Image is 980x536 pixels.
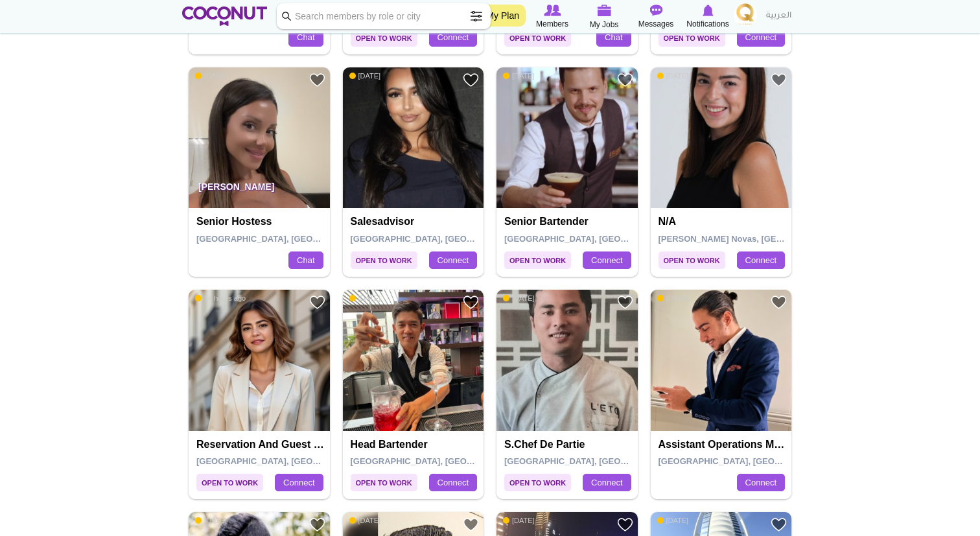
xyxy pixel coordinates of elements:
[351,474,417,491] span: Open to Work
[771,294,787,310] a: Add to Favourites
[596,29,631,47] a: Chat
[583,474,631,492] a: Connect
[189,172,330,208] p: [PERSON_NAME]
[504,474,571,491] span: Open to Work
[195,516,227,525] span: [DATE]
[349,71,381,80] span: [DATE]
[195,71,227,80] span: [DATE]
[597,5,611,16] img: My Jobs
[480,5,526,27] a: My Plan
[277,3,491,29] input: Search members by role or city
[659,439,787,450] h4: Assistant operations manager
[309,517,325,533] a: Add to Favourites
[659,234,852,244] span: [PERSON_NAME] Novas, [GEOGRAPHIC_DATA]
[583,251,631,270] a: Connect
[659,216,787,227] h4: N/A
[771,517,787,533] a: Add to Favourites
[349,294,381,303] span: [DATE]
[429,251,477,270] a: Connect
[617,517,633,533] a: Add to Favourites
[659,251,725,269] span: Open to Work
[649,5,662,16] img: Messages
[630,3,682,30] a: Messages Messages
[657,294,689,303] span: [DATE]
[657,516,689,525] span: [DATE]
[578,3,630,31] a: My Jobs My Jobs
[503,516,535,525] span: [DATE]
[288,29,323,47] a: Chat
[463,517,479,533] a: Add to Favourites
[703,5,714,16] img: Notifications
[196,456,381,466] span: [GEOGRAPHIC_DATA], [GEOGRAPHIC_DATA]
[503,294,535,303] span: [DATE]
[463,294,479,310] a: Add to Favourites
[504,29,571,47] span: Open to Work
[682,3,734,30] a: Notifications Notifications
[503,71,535,80] span: [DATE]
[657,71,689,80] span: [DATE]
[429,29,477,47] a: Connect
[659,29,725,47] span: Open to Work
[617,294,633,310] a: Add to Favourites
[195,294,246,303] span: 14 hours ago
[182,6,267,26] img: Home
[760,3,798,29] a: العربية
[351,234,535,244] span: [GEOGRAPHIC_DATA], [GEOGRAPHIC_DATA]
[196,234,381,244] span: [GEOGRAPHIC_DATA], [GEOGRAPHIC_DATA]
[196,439,325,450] h4: Reservation and Guest Relation Manager
[504,456,689,466] span: [GEOGRAPHIC_DATA], [GEOGRAPHIC_DATA]
[737,251,785,270] a: Connect
[771,72,787,88] a: Add to Favourites
[351,251,417,269] span: Open to Work
[526,3,578,30] a: Browse Members Members
[429,474,477,492] a: Connect
[349,516,381,525] span: [DATE]
[737,474,785,492] a: Connect
[351,439,480,450] h4: Head Bartender
[504,216,633,227] h4: Senior Bartender
[504,439,633,450] h4: S.Chef De partie
[196,216,325,227] h4: Senior hostess
[275,474,323,492] a: Connect
[196,474,263,491] span: Open to Work
[463,72,479,88] a: Add to Favourites
[351,456,535,466] span: [GEOGRAPHIC_DATA], [GEOGRAPHIC_DATA]
[504,234,689,244] span: [GEOGRAPHIC_DATA], [GEOGRAPHIC_DATA]
[638,17,674,30] span: Messages
[659,456,843,466] span: [GEOGRAPHIC_DATA], [GEOGRAPHIC_DATA]
[351,216,480,227] h4: Salesadvisor
[504,251,571,269] span: Open to Work
[309,294,325,310] a: Add to Favourites
[686,17,729,30] span: Notifications
[536,17,568,30] span: Members
[351,29,417,47] span: Open to Work
[590,18,619,31] span: My Jobs
[309,72,325,88] a: Add to Favourites
[544,5,561,16] img: Browse Members
[737,29,785,47] a: Connect
[617,72,633,88] a: Add to Favourites
[288,251,323,270] a: Chat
